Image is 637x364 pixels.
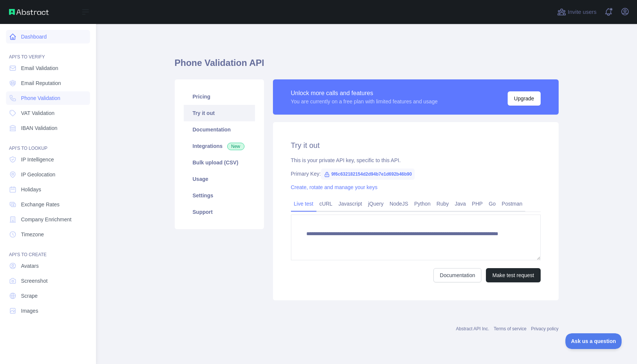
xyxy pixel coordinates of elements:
[411,198,434,210] a: Python
[227,143,244,150] span: New
[21,307,38,315] span: Images
[291,98,438,105] div: You are currently on a free plan with limited features and usage
[21,79,61,87] span: Email Reputation
[21,277,48,285] span: Screenshot
[6,45,90,60] div: API'S TO VERIFY
[452,198,469,210] a: Java
[6,30,90,43] a: Dashboard
[321,169,415,180] span: 9f6c632182154d2d94b7e1d692b46b90
[486,198,499,210] a: Go
[184,204,255,220] a: Support
[316,198,336,210] a: cURL
[486,268,540,282] button: Make test request
[175,57,559,75] h1: Phone Validation API
[508,91,541,106] button: Upgrade
[291,170,541,178] div: Primary Key:
[184,154,255,171] a: Bulk upload (CSV)
[365,198,387,210] a: jQuery
[21,231,44,238] span: Timezone
[21,216,72,223] span: Company Enrichment
[6,259,90,273] a: Avatars
[6,106,90,120] a: VAT Validation
[21,156,54,163] span: IP Intelligence
[433,198,452,210] a: Ruby
[6,304,90,318] a: Images
[568,8,597,16] span: Invite users
[6,183,90,196] a: Holidays
[291,184,378,190] a: Create, rotate and manage your keys
[6,153,90,166] a: IP Intelligence
[565,333,622,349] iframe: Toggle Customer Support
[291,89,438,98] div: Unlock more calls and features
[499,198,525,210] a: Postman
[21,201,60,208] span: Exchange Rates
[184,138,255,154] a: Integrations New
[184,105,255,121] a: Try it out
[184,171,255,187] a: Usage
[291,157,541,164] div: This is your private API key, specific to this API.
[21,171,55,178] span: IP Geolocation
[6,76,90,90] a: Email Reputation
[21,109,54,117] span: VAT Validation
[6,228,90,241] a: Timezone
[469,198,486,210] a: PHP
[6,61,90,75] a: Email Validation
[6,168,90,181] a: IP Geolocation
[21,262,39,270] span: Avatars
[21,94,60,102] span: Phone Validation
[6,136,90,151] div: API'S TO LOOKUP
[6,91,90,105] a: Phone Validation
[21,64,58,72] span: Email Validation
[21,124,57,132] span: IBAN Validation
[9,9,49,15] img: Abstract API
[556,6,598,18] button: Invite users
[6,121,90,135] a: IBAN Validation
[494,326,526,331] a: Terms of service
[433,268,481,282] a: Documentation
[6,198,90,211] a: Exchange Rates
[6,274,90,288] a: Screenshot
[184,88,255,105] a: Pricing
[184,187,255,204] a: Settings
[6,243,90,258] div: API'S TO CREATE
[6,289,90,303] a: Scrape
[387,198,411,210] a: NodeJS
[531,326,558,331] a: Privacy policy
[291,140,541,151] h2: Try it out
[336,198,365,210] a: Javascript
[21,186,41,193] span: Holidays
[456,326,489,331] a: Abstract API Inc.
[184,121,255,138] a: Documentation
[21,292,37,300] span: Scrape
[291,198,316,210] a: Live test
[6,213,90,226] a: Company Enrichment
